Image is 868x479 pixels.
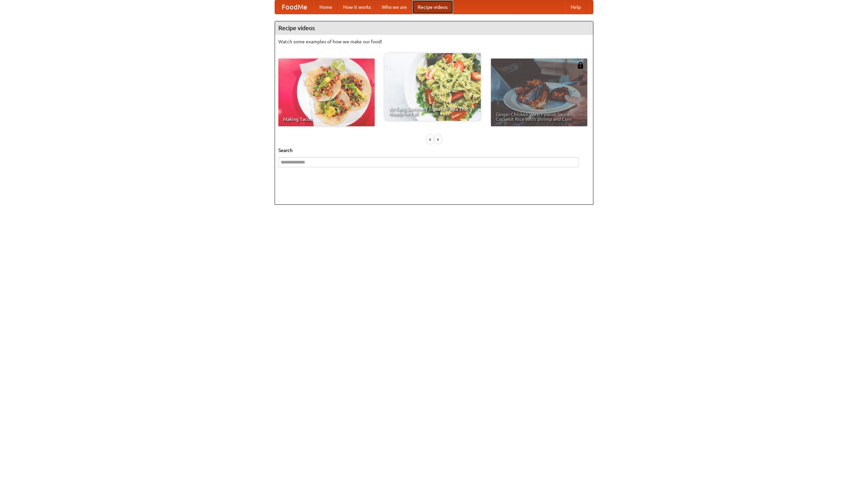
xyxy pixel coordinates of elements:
a: FoodMe [275,0,314,14]
a: Help [565,0,586,14]
span: Making Tacos [283,117,370,122]
a: An Easy, Summery Tomato Pasta That's Ready for Fall [384,53,481,121]
div: » [435,135,441,144]
div: « [427,135,433,144]
h4: Recipe videos [275,21,593,35]
a: How it works [338,0,376,14]
p: Watch some examples of how we make our food! [278,38,590,45]
a: Home [314,0,338,14]
h5: Search [278,147,590,154]
a: Recipe videos [412,0,453,14]
span: An Easy, Summery Tomato Pasta That's Ready for Fall [389,107,476,116]
a: Making Tacos [278,59,375,126]
a: Who we are [376,0,412,14]
img: 483408.png [577,62,584,69]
